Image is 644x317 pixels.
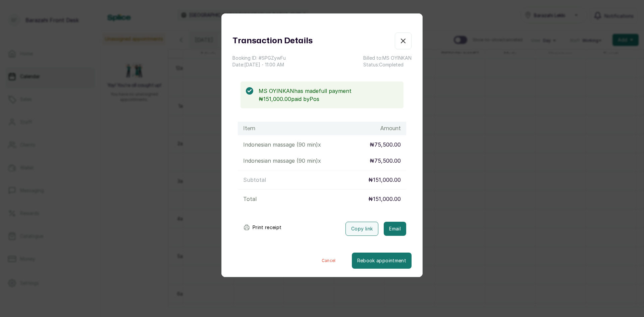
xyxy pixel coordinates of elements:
p: MS OYINKAN has made full payment [259,87,398,95]
p: Indonesian massage (90 min) x [243,141,321,149]
h1: Item [243,124,255,133]
p: ₦151,000.00 paid by Pos [259,95,398,103]
p: Indonesian massage (90 min) x [243,157,321,165]
p: Status: Completed [363,61,412,68]
p: Subtotal [243,176,266,184]
p: Booking ID: # SPGZywFu [232,55,286,61]
button: Print receipt [238,221,287,234]
p: ₦75,500.00 [370,157,401,165]
button: Copy link [345,222,378,236]
p: ₦151,000.00 [368,195,401,203]
button: Email [384,222,406,236]
button: Cancel [306,253,352,269]
button: Rebook appointment [352,253,412,269]
h1: Amount [380,124,401,133]
h1: Transaction Details [232,35,313,47]
p: ₦75,500.00 [370,141,401,149]
p: ₦151,000.00 [368,176,401,184]
p: Date: [DATE] ・ 11:00 AM [232,61,286,68]
p: Billed to: MS OYINKAN [363,55,412,61]
p: Total [243,195,257,203]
